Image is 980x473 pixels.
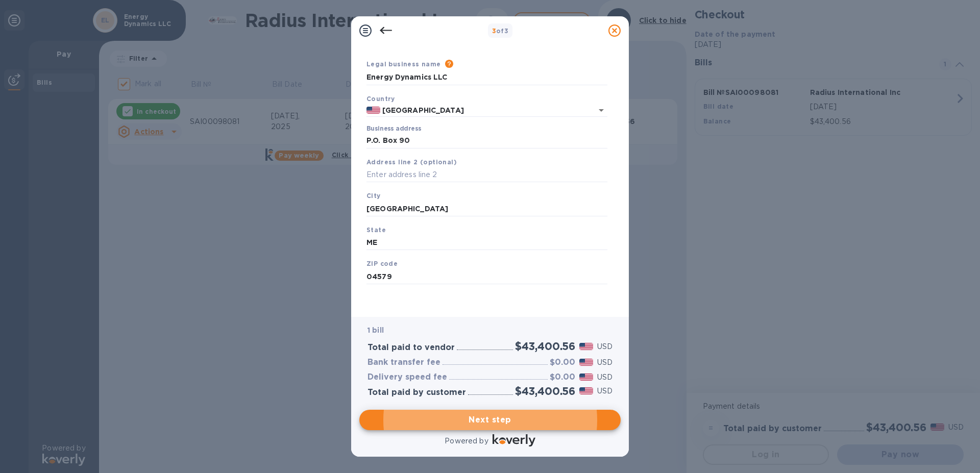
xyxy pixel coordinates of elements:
[515,340,575,353] h2: $43,400.56
[594,103,608,117] button: Open
[366,133,607,148] input: Enter address
[515,385,575,397] h2: $43,400.56
[366,126,421,132] label: Business address
[366,107,380,114] img: US
[493,434,535,446] img: Logo
[597,357,612,368] p: USD
[366,235,607,251] input: Enter state
[579,343,593,350] img: USD
[367,326,384,334] b: 1 bill
[550,372,575,382] h3: $0.00
[366,158,457,166] b: Address line 2 (optional)
[366,70,607,85] input: Enter legal business name
[366,167,607,183] input: Enter address line 2
[366,269,607,284] input: Enter ZIP code
[366,260,398,267] b: ZIP code
[366,226,386,234] b: State
[367,343,455,353] h3: Total paid to vendor
[597,386,612,396] p: USD
[492,27,496,35] span: 3
[367,358,440,367] h3: Bank transfer fee
[550,358,575,367] h3: $0.00
[366,60,441,68] b: Legal business name
[579,387,593,394] img: USD
[492,27,509,35] b: of 3
[367,388,466,397] h3: Total paid by customer
[367,414,612,426] span: Next step
[597,341,612,352] p: USD
[380,104,579,117] input: Select country
[366,192,381,200] b: City
[597,372,612,383] p: USD
[366,201,607,216] input: Enter city
[579,359,593,366] img: USD
[579,374,593,381] img: USD
[366,95,395,103] b: Country
[367,372,447,382] h3: Delivery speed fee
[445,436,488,446] p: Powered by
[359,410,621,430] button: Next step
